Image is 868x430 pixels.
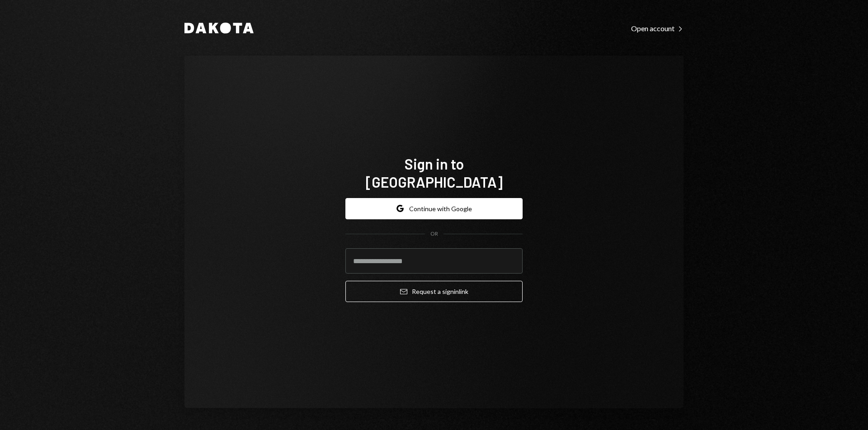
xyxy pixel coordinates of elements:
button: Continue with Google [345,198,523,219]
a: Open account [631,23,684,33]
div: OR [430,230,438,238]
h1: Sign in to [GEOGRAPHIC_DATA] [345,155,523,191]
button: Request a signinlink [345,281,523,302]
div: Open account [631,24,684,33]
